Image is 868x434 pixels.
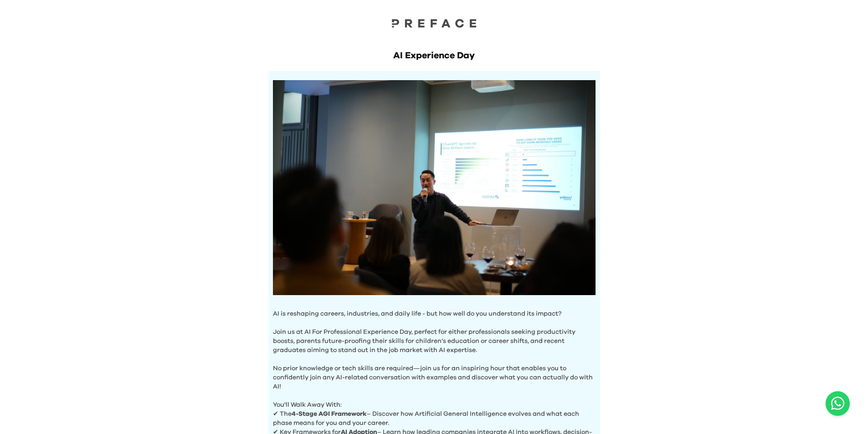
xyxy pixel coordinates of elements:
[273,409,596,428] p: ✔ The – Discover how Artificial General Intelligence evolves and what each phase means for you an...
[389,18,480,28] img: Preface Logo
[268,49,600,62] h1: AI Experience Day
[273,355,596,391] p: No prior knowledge or tech skills are required—join us for an inspiring hour that enables you to ...
[273,391,596,409] p: You'll Walk Away With:
[273,80,596,295] img: Hero Image
[292,411,367,417] b: 4-Stage AGI Framework
[273,309,596,318] p: AI is reshaping careers, industries, and daily life - but how well do you understand its impact?
[389,18,480,31] a: Preface Logo
[826,391,850,416] button: Open WhatsApp chat
[826,391,850,416] a: Chat with us on WhatsApp
[273,318,596,355] p: Join us at AI For Professional Experience Day, perfect for either professionals seeking productiv...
